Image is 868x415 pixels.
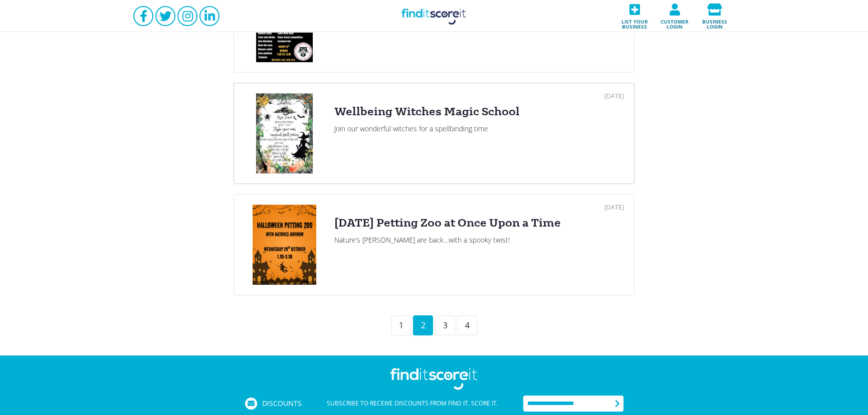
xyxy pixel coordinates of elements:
div: Nature’s [PERSON_NAME] are back…with a spooky twist! [334,236,624,245]
div: Wellbeing Witches Magic School [334,104,624,119]
a: [DATE]Wellbeing Witches Magic SchoolJoin our wonderful witches for a spellbinding time [234,83,634,184]
div: 4 [457,315,477,335]
span: Business login [698,16,732,29]
a: Business login [695,1,735,32]
div: 2 [413,315,433,335]
div: 3 [435,315,455,335]
a: Customer login [655,1,695,32]
div: [DATE] [334,204,624,211]
span: Discounts [262,400,302,407]
div: 1 [391,315,411,335]
div: [DATE] Petting Zoo at Once Upon a Time [334,216,624,231]
span: List your business [617,16,652,29]
div: [DATE] [334,93,624,99]
span: Customer login [658,16,692,29]
div: Subscribe to receive discounts from Find it. Score it. [302,397,523,409]
a: [DATE][DATE] Petting Zoo at Once Upon a TimeNature’s [PERSON_NAME] are back…with a spooky twist! [234,194,634,295]
a: List your business [614,1,655,32]
div: Join our wonderful witches for a spellbinding time [334,124,624,133]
